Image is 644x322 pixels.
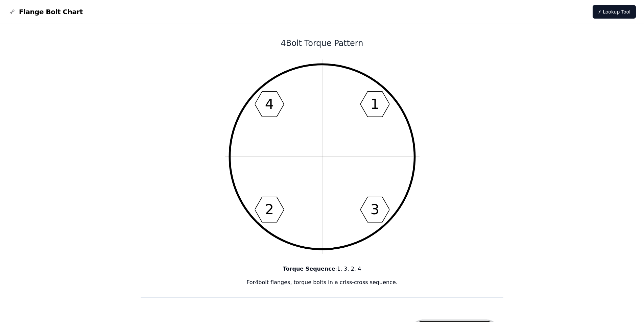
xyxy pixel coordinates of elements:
text: 3 [370,201,379,218]
img: Flange Bolt Chart Logo [8,8,16,16]
b: Torque Sequence [283,266,335,272]
p: For 4 bolt flanges, torque bolts in a criss-cross sequence. [141,278,504,287]
h1: 4 Bolt Torque Pattern [141,38,504,49]
a: ⚡ Lookup Tool [593,5,636,19]
text: 4 [265,96,273,112]
text: 1 [370,96,379,112]
span: Flange Bolt Chart [19,7,83,17]
text: 2 [265,201,273,218]
p: : 1, 3, 2, 4 [141,265,504,273]
a: Flange Bolt Chart LogoFlange Bolt Chart [8,7,83,17]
